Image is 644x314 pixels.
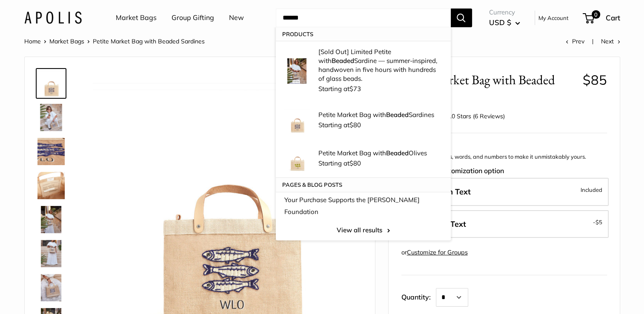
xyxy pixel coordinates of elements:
[276,178,451,191] p: Pages & Blog posts
[447,111,505,121] div: 5.0 Stars (6 Reviews)
[284,146,310,171] img: Petite Market Bag with Beaded Olives
[489,16,520,29] button: USD $
[583,71,607,88] span: $85
[276,192,451,220] a: Your Purchase Supports the [PERSON_NAME] Foundation
[116,11,157,24] a: Market Bags
[386,111,409,119] strong: Beaded
[401,72,576,103] span: Petite Market Bag with Beaded Sardines
[401,285,436,307] label: Quantity:
[36,170,66,201] a: Petite Market Bag with Beaded Sardines
[36,238,66,269] a: Petite Market Bag with Beaded Sardines
[318,85,361,93] span: Starting at
[172,11,214,24] a: Group Gifting
[229,11,244,24] a: New
[349,85,361,93] span: $73
[318,110,442,119] p: Petite Market Bag with Sardines
[318,148,442,157] p: Petite Market Bag with Olives
[451,9,472,27] button: Search
[581,185,602,195] span: Included
[584,11,620,25] a: 0 Cart
[538,13,569,23] a: My Account
[37,240,65,267] img: Petite Market Bag with Beaded Sardines
[566,37,584,45] a: Prev
[401,140,607,153] div: Customize It
[36,272,66,303] a: Petite Market Bag with Beaded Sardines
[276,101,451,140] a: Petite Market Bag with Beaded Sardines Petite Market Bag withBeadedSardines Starting at$80
[349,121,361,129] span: $80
[24,37,41,45] a: Home
[601,37,620,45] a: Next
[595,219,602,226] span: $5
[49,37,84,45] a: Market Bags
[593,217,602,227] span: -
[401,178,609,206] label: Add Custom Text
[318,159,361,167] span: Starting at
[276,220,451,240] a: View all results
[276,140,451,178] a: Petite Market Bag with Beaded Olives Petite Market Bag withBeadedOlives Starting at$80
[349,159,361,167] span: $80
[37,172,65,199] img: Petite Market Bag with Beaded Sardines
[332,57,354,65] strong: Beaded
[284,108,310,133] img: Petite Market Bag with Beaded Sardines
[284,58,310,84] img: [Sold Out] Limited Petite with Beaded Sardine — summer-inspired, handwoven in five hours with hun...
[24,11,82,24] img: Apolis
[318,47,442,83] p: [Sold Out] Limited Petite with Sardine — summer-inspired, handwoven in five hours with hundreds o...
[591,10,600,19] span: 0
[401,110,505,123] div: 5.0 Stars (6 Reviews)
[36,68,66,99] a: Petite Market Bag with Beaded Sardines
[36,136,66,167] a: Petite Market Bag with Beaded Sardines
[386,149,409,157] strong: Beaded
[37,206,65,233] img: Petite Market Bag with Beaded Sardines
[276,9,451,27] input: Search...
[37,138,65,165] img: Petite Market Bag with Beaded Sardines
[7,282,91,307] iframe: Sign Up via Text for Offers
[606,13,620,22] span: Cart
[489,6,520,18] span: Currency
[93,37,205,45] span: Petite Market Bag with Beaded Sardines
[37,274,65,301] img: Petite Market Bag with Beaded Sardines
[37,104,65,131] img: Petite Market Bag with Beaded Sardines
[276,41,451,101] a: [Sold Out] Limited Petite with Beaded Sardine — summer-inspired, handwoven in five hours with hun...
[276,27,451,41] p: Products
[37,70,65,97] img: Petite Market Bag with Beaded Sardines
[401,210,609,238] label: Leave Blank
[36,204,66,235] a: Petite Market Bag with Beaded Sardines
[318,121,361,129] span: Starting at
[36,102,66,133] a: Petite Market Bag with Beaded Sardines
[489,18,511,27] span: USD $
[401,153,607,161] p: Print a mix of letters, words, and numbers to make it unmistakably yours.
[24,36,205,47] nav: Breadcrumb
